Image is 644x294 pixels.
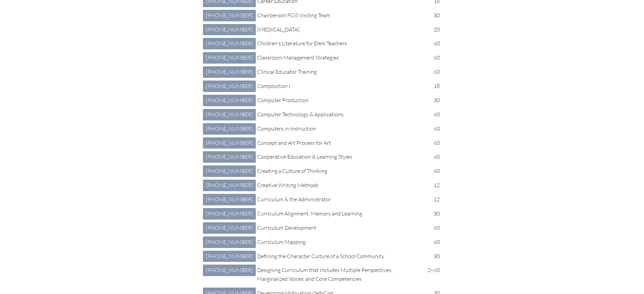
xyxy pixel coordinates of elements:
p: 30 [425,252,440,261]
p: 30 [425,209,440,218]
p: 2–60 [425,266,440,275]
p: Curriculum Development [257,224,420,232]
p: Creative Writing Methods [257,181,420,190]
a: [PHONE_NUMBER] [203,236,256,248]
a: [PHONE_NUMBER] [203,222,256,234]
p: 20 [425,25,440,34]
a: [PHONE_NUMBER] [203,109,256,120]
a: [PHONE_NUMBER] [203,95,256,106]
p: Chairperson FCIS Visiting Team [257,11,420,20]
p: Curriculum & the Administrator [257,195,420,204]
p: Clinical Educator Training [257,68,420,76]
a: [PHONE_NUMBER] [203,38,256,49]
p: 30 [425,11,440,20]
p: 60 [425,139,440,148]
p: 18 [425,82,440,91]
p: 60 [425,153,440,161]
p: 12 [425,195,440,204]
a: [PHONE_NUMBER] [203,10,256,21]
a: [PHONE_NUMBER] [203,208,256,220]
a: [PHONE_NUMBER] [203,265,256,276]
p: 12 [425,181,440,190]
p: Curriculum Alignment: Memory and Learning [257,209,420,218]
a: [PHONE_NUMBER] [203,66,256,78]
p: 60 [425,39,440,48]
p: 60 [425,224,440,232]
p: Computer Technology & Applications [257,110,420,119]
a: [PHONE_NUMBER] [203,137,256,149]
p: Cooperative Education & Learning Styles [257,153,420,161]
p: Composition I [257,82,420,91]
p: 30 [425,96,440,105]
p: 60 [425,125,440,133]
p: Computers in Instruction [257,125,420,133]
a: [PHONE_NUMBER] [203,24,256,36]
a: [PHONE_NUMBER] [203,194,256,205]
p: 60 [425,167,440,176]
a: [PHONE_NUMBER] [203,165,256,177]
p: 60 [425,110,440,119]
p: 60 [425,68,440,76]
p: Creating a Culture of Thinking [257,167,420,176]
p: Defining the Character Culture of a School Community [257,252,420,261]
p: Computer Production [257,96,420,105]
a: [PHONE_NUMBER] [203,123,256,135]
p: Classroom Management Strategies [257,53,420,62]
p: Curriculum Mapping [257,238,420,247]
p: [MEDICAL_DATA] [257,25,420,34]
a: [PHONE_NUMBER] [203,251,256,262]
a: [PHONE_NUMBER] [203,52,256,64]
a: [PHONE_NUMBER] [203,81,256,92]
p: Concept and Art Process for Art [257,139,420,148]
a: [PHONE_NUMBER] [203,180,256,191]
p: 60 [425,53,440,62]
p: Children's Literature for Elem Teachers [257,39,420,48]
p: 60 [425,238,440,247]
p: Designing Curriculum that Includes Multiple Perspectives, Marginalized Voices, and Core Competencies [257,266,420,284]
a: [PHONE_NUMBER] [203,151,256,163]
